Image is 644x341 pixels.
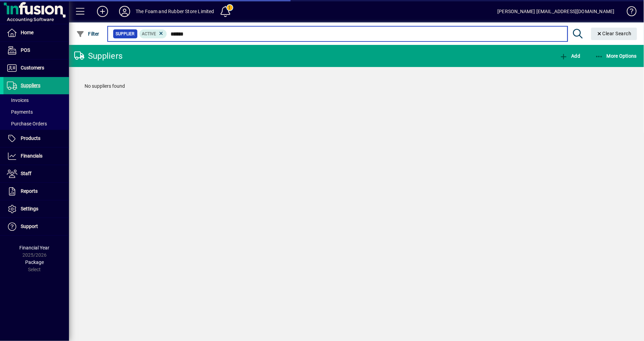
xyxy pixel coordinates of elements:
button: Filter [75,28,101,40]
button: More Options [593,50,639,62]
span: Payments [7,109,33,115]
button: Add [91,5,114,18]
span: Settings [21,206,38,211]
span: Purchase Orders [7,121,47,126]
div: [PERSON_NAME] [EMAIL_ADDRESS][DOMAIN_NAME] [498,6,615,17]
span: Supplier [116,30,135,37]
span: Filter [76,31,99,37]
a: Invoices [3,94,69,106]
div: Suppliers [74,50,123,61]
span: POS [21,47,30,53]
a: Reports [3,183,69,200]
a: Knowledge Base [622,1,635,24]
a: POS [3,42,69,59]
span: Active [142,31,156,36]
div: The Foam and Rubber Store Limited [136,6,214,17]
a: Customers [3,59,69,77]
a: Financials [3,148,69,165]
span: Reports [21,188,38,194]
button: Add [558,50,582,62]
mat-chip: Activation Status: Active [139,29,167,38]
button: Clear [591,28,637,40]
span: Financial Year [20,245,50,250]
div: No suppliers found [78,76,635,97]
span: Financials [21,153,42,159]
span: Staff [21,171,31,176]
a: Purchase Orders [3,118,69,130]
span: Home [21,30,33,35]
button: Profile [114,5,136,18]
span: Package [25,259,44,265]
span: Products [21,135,40,141]
a: Products [3,130,69,147]
span: More Options [595,53,637,59]
span: Suppliers [21,83,40,88]
span: Support [21,224,38,229]
a: Staff [3,165,69,182]
a: Payments [3,106,69,118]
span: Clear Search [597,31,632,36]
a: Home [3,24,69,41]
span: Customers [21,65,44,70]
a: Support [3,218,69,235]
span: Add [559,53,580,59]
span: Invoices [7,97,29,103]
a: Settings [3,200,69,218]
